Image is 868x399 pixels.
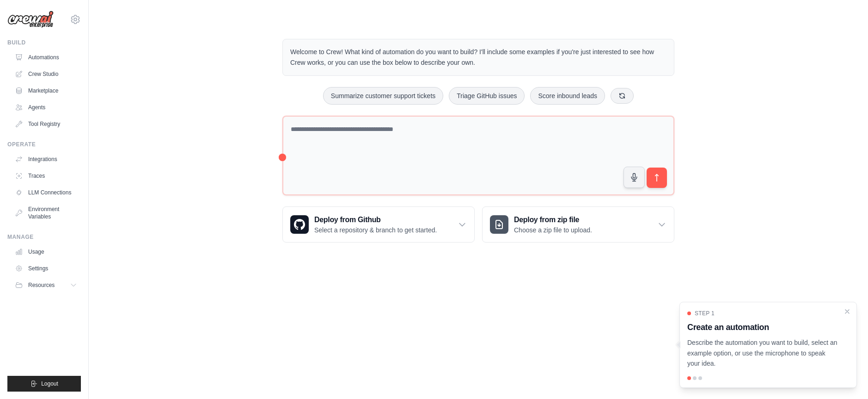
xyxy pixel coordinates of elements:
[695,310,715,317] span: Step 1
[11,83,81,98] a: Marketplace
[11,152,81,167] a: Integrations
[844,308,851,315] button: Close walkthrough
[323,87,443,105] button: Summarize customer support tickets
[530,87,605,105] button: Score inbound leads
[11,261,81,276] a: Settings
[11,244,81,259] a: Usage
[7,39,81,46] div: Build
[7,376,81,392] button: Logout
[11,185,81,200] a: LLM Connections
[7,141,81,148] div: Operate
[314,214,437,225] h3: Deploy from Github
[687,321,838,334] h3: Create an automation
[11,278,81,293] button: Resources
[11,117,81,131] a: Tool Registry
[514,225,592,235] p: Choose a zip file to upload.
[11,202,81,224] a: Environment Variables
[687,337,838,369] p: Describe the automation you want to build, select an example option, or use the microphone to spe...
[449,87,525,105] button: Triage GitHub issues
[7,233,81,241] div: Manage
[11,168,81,183] a: Traces
[514,214,592,225] h3: Deploy from zip file
[7,11,54,28] img: Logo
[41,380,58,387] span: Logout
[290,47,666,68] p: Welcome to Crew! What kind of automation do you want to build? I'll include some examples if you'...
[11,67,81,81] a: Crew Studio
[11,100,81,115] a: Agents
[11,50,81,65] a: Automations
[314,225,437,235] p: Select a repository & branch to get started.
[28,281,55,289] span: Resources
